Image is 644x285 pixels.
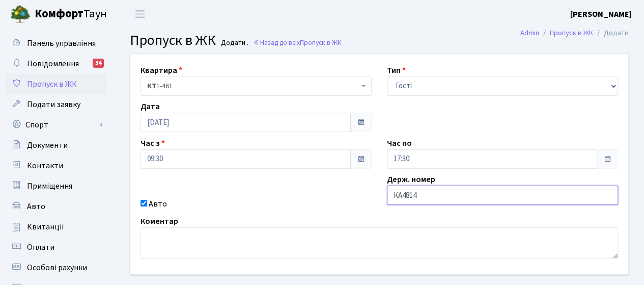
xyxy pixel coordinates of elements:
span: Авто [27,201,45,212]
label: Квартира [141,64,182,76]
b: [PERSON_NAME] [570,9,632,20]
span: Пропуск в ЖК [27,79,77,90]
label: Час з [141,137,165,149]
span: Повідомлення [27,58,79,69]
a: Приміщення [5,176,107,196]
a: Контакти [5,156,107,176]
a: Документи [5,135,107,156]
li: Додати [593,28,629,39]
span: Квитанції [27,221,64,232]
span: Особові рахунки [27,262,87,273]
span: Панель управління [27,38,96,49]
a: Квитанції [5,217,107,237]
label: Держ. номер [387,173,435,186]
a: Пропуск в ЖК [550,28,593,38]
span: Пропуск в ЖК [130,30,216,50]
img: logo.png [10,4,31,24]
a: Admin [520,28,539,38]
span: Документи [27,140,68,151]
label: Авто [149,198,167,210]
a: [PERSON_NAME] [570,8,632,20]
span: <b>КТ</b>&nbsp;&nbsp;&nbsp;&nbsp;1-461 [147,81,359,91]
a: Оплати [5,237,107,257]
a: Особові рахунки [5,257,107,278]
label: Дата [141,100,160,113]
nav: breadcrumb [505,22,644,44]
a: Повідомлення34 [5,54,107,74]
small: Додати . [219,39,248,47]
a: Авто [5,196,107,217]
label: Тип [387,64,406,76]
span: Подати заявку [27,99,80,110]
a: Пропуск в ЖК [5,74,107,94]
span: Таун [35,6,107,23]
span: Пропуск в ЖК [300,38,342,47]
label: Час по [387,137,412,149]
a: Подати заявку [5,94,107,115]
a: Панель управління [5,33,107,54]
label: Коментар [141,215,178,227]
div: 34 [93,59,104,68]
a: Спорт [5,115,107,135]
input: AA0001AA [387,186,618,205]
span: <b>КТ</b>&nbsp;&nbsp;&nbsp;&nbsp;1-461 [141,76,372,96]
a: Назад до всіхПропуск в ЖК [253,38,342,47]
span: Контакти [27,160,63,171]
span: Оплати [27,242,54,253]
span: Приміщення [27,180,72,192]
b: Комфорт [35,6,83,22]
b: КТ [147,81,156,91]
button: Переключити навігацію [127,6,153,22]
